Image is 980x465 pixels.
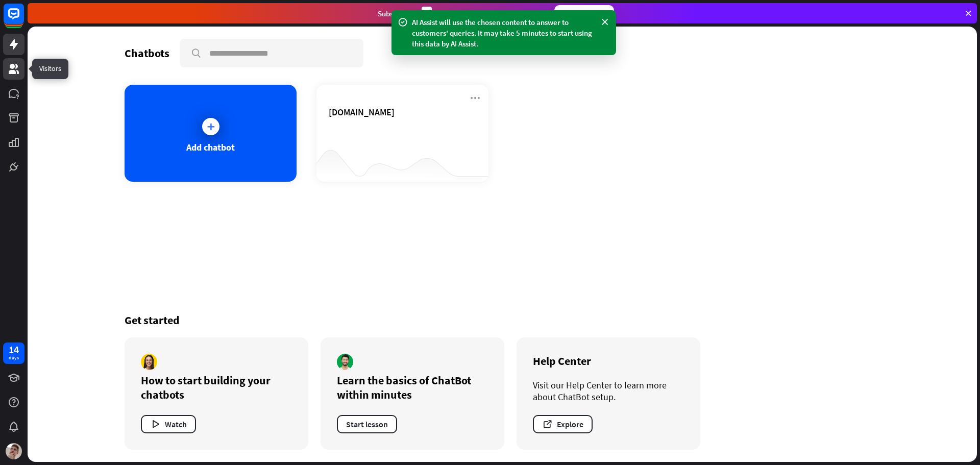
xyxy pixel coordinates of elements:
button: Explore [533,415,593,433]
button: Open LiveChat chat widget [8,4,39,35]
div: Subscribe now [554,5,614,21]
img: author [141,354,157,370]
div: Learn the basics of ChatBot within minutes [337,373,488,402]
button: Watch [141,415,196,433]
div: AI Assist will use the chosen content to answer to customers' queries. It may take 5 minutes to s... [412,17,596,49]
div: 14 [9,345,19,354]
a: 14 days [3,342,24,364]
div: Get started [125,313,880,327]
button: Start lesson [337,415,397,433]
div: How to start building your chatbots [141,373,292,402]
div: Help Center [533,354,684,368]
div: Subscribe in days to get your first month for $1 [378,7,546,20]
img: author [337,354,353,370]
div: Visit our Help Center to learn more about ChatBot setup. [533,379,684,403]
div: Add chatbot [186,141,235,153]
span: naszerewiry.pl [329,106,395,118]
div: days [9,354,19,361]
div: Chatbots [125,46,169,60]
div: 3 [422,7,432,20]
